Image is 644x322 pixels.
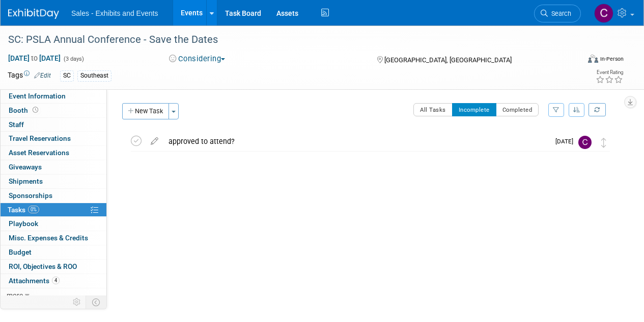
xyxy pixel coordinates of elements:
[1,260,106,274] a: ROI, Objectives & ROO
[9,134,71,142] span: Travel Reservations
[9,177,43,185] span: Shipments
[1,231,106,245] a: Misc. Expenses & Credits
[496,103,539,116] button: Completed
[60,70,74,81] div: SC
[77,70,111,81] div: Southeast
[1,146,106,160] a: Asset Reservations
[9,277,60,285] span: Attachments
[601,138,606,147] i: Move task
[534,5,581,22] a: Search
[1,104,106,117] a: Booth
[52,277,60,284] span: 4
[588,55,598,63] img: Format-Inperson.png
[1,160,106,174] a: Giveaways
[68,295,86,309] td: Personalize Event Tab Strip
[8,206,39,214] span: Tasks
[9,120,24,129] span: Staff
[28,206,39,213] span: 0%
[7,291,23,299] span: more
[548,10,571,17] span: Search
[413,103,453,116] button: All Tasks
[1,175,106,188] a: Shipments
[31,106,40,114] span: Booth not reserved yet
[5,31,571,49] div: SC: PSLA Annual Conference - Save the Dates
[384,56,512,64] span: [GEOGRAPHIC_DATA], [GEOGRAPHIC_DATA]
[63,56,84,62] span: (3 days)
[594,4,613,23] img: Christine Lurz
[8,54,61,63] span: [DATE] [DATE]
[534,53,624,68] div: Event Format
[9,163,42,171] span: Giveaways
[1,132,106,145] a: Travel Reservations
[163,133,549,150] div: approved to attend?
[589,103,606,116] a: Refresh
[1,203,106,217] a: Tasks0%
[146,137,163,146] a: edit
[9,148,69,157] span: Asset Reservations
[600,55,624,63] div: In-Person
[555,138,578,145] span: [DATE]
[9,262,77,270] span: ROI, Objectives & ROO
[9,92,66,100] span: Event Information
[165,54,229,64] button: Considering
[30,54,39,62] span: to
[9,219,38,228] span: Playbook
[8,70,51,82] td: Tags
[1,245,106,259] a: Budget
[596,70,623,75] div: Event Rating
[1,288,106,302] a: more
[9,191,52,200] span: Sponsorships
[8,9,59,19] img: ExhibitDay
[1,118,106,132] a: Staff
[1,89,106,103] a: Event Information
[71,9,158,17] span: Sales - Exhibits and Events
[1,189,106,203] a: Sponsorships
[34,72,51,79] a: Edit
[122,103,169,119] button: New Task
[9,248,32,256] span: Budget
[1,274,106,288] a: Attachments4
[452,103,496,116] button: Incomplete
[9,234,88,242] span: Misc. Expenses & Credits
[578,136,592,149] img: Christine Lurz
[9,106,40,114] span: Booth
[1,217,106,231] a: Playbook
[86,295,107,309] td: Toggle Event Tabs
